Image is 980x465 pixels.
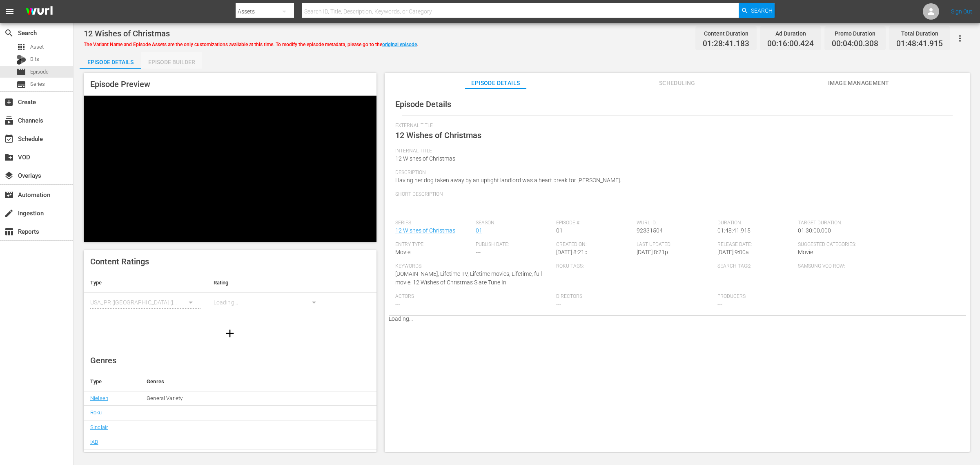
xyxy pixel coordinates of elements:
button: Search [739,3,775,18]
span: External Title [395,123,955,129]
span: Created On: [556,241,633,248]
span: Directors [556,293,713,300]
span: Asset [16,42,26,52]
span: Short Description [395,191,955,198]
a: IAB [90,439,98,445]
th: Rating [207,273,330,293]
a: Roku [90,409,102,416]
span: [DOMAIN_NAME], Lifetime TV, Lifetime movies, Lifetime, full movie, 12 Wishes of Christmas Slate T... [395,271,542,286]
span: Create [4,97,14,107]
span: --- [476,249,481,255]
th: Type [84,372,140,391]
span: 00:16:00.424 [767,39,814,49]
div: Bits [16,55,26,65]
span: [DATE] 8:21p [556,249,588,255]
div: Episode Details [80,52,141,72]
span: --- [556,301,561,307]
span: --- [798,271,803,277]
span: Automation [4,190,14,200]
span: Schedule [4,134,14,144]
span: Series: [395,220,472,226]
span: The Variant Name and Episode Assets are the only customizations available at this time. To modify... [84,42,418,47]
span: Reports [4,227,14,237]
img: ans4CAIJ8jUAAAAAAAAAAAAAAAAAAAAAAAAgQb4GAAAAAAAAAAAAAAAAAAAAAAAAJMjXAAAAAAAAAAAAAAAAAAAAAAAAgAT5G... [20,2,59,21]
th: Genres [140,372,345,391]
div: Promo Duration [832,28,878,39]
span: menu [5,7,15,16]
span: 01:48:41.915 [896,39,943,49]
span: --- [556,271,561,277]
span: 01:30:00.000 [798,227,831,234]
a: 12 Wishes of Christmas [395,227,455,234]
span: Episode #: [556,220,633,226]
span: 01:28:41.183 [703,39,749,49]
div: Content Duration [703,28,749,39]
span: 01 [556,227,563,234]
span: Scheduling [646,78,708,88]
table: simple table [84,273,376,318]
span: Publish Date: [476,241,552,248]
span: Movie [798,249,813,255]
span: Overlays [4,171,14,181]
span: Internal Title [395,148,955,154]
span: Last Updated: [637,241,713,248]
span: 12 Wishes of Christmas [395,155,455,162]
div: Episode Builder [141,52,202,72]
a: original episode [382,42,417,47]
button: Episode Details [80,52,141,69]
span: 92331504 [637,227,663,234]
span: Keywords: [395,263,552,270]
span: Episode Details [395,99,451,109]
span: VOD [4,152,14,162]
span: 00:04:00.308 [832,39,878,49]
span: Producers [717,293,875,300]
span: Image Management [828,78,889,88]
span: [DATE] 8:21p [637,249,668,255]
span: Search Tags: [717,263,794,270]
span: Episode [30,68,49,76]
span: --- [717,271,722,277]
span: Roku Tags: [556,263,713,270]
span: 12 Wishes of Christmas [395,130,481,140]
span: Suggested Categories: [798,241,955,248]
a: Nielsen [90,395,108,401]
span: Series [30,80,45,88]
span: 12 Wishes of Christmas [84,29,170,38]
div: Total Duration [896,28,943,39]
span: Asset [30,43,44,51]
span: Duration: [717,220,794,226]
span: Bits [30,55,39,63]
th: Type [84,273,207,293]
a: Sign Out [951,8,972,15]
span: Having her dog taken away by an uptight landlord was a heart break for [PERSON_NAME]. [395,177,621,183]
span: Entry Type: [395,241,472,248]
span: --- [395,301,400,307]
span: Wurl ID: [637,220,713,226]
span: Content Ratings [90,257,149,266]
span: Description [395,170,955,176]
span: Episode Preview [90,79,150,89]
span: [DATE] 9:00a [717,249,749,255]
span: --- [717,301,722,307]
a: Sinclair [90,424,108,430]
span: Episode [16,67,26,77]
span: Target Duration: [798,220,955,226]
span: Series [16,80,26,89]
div: Ad Duration [767,28,814,39]
span: --- [395,199,400,205]
span: 01:48:41.915 [717,227,751,234]
a: 01 [476,227,482,234]
span: Search [751,3,773,18]
span: Movie [395,249,410,255]
p: Loading... [389,315,966,322]
span: Ingestion [4,208,14,218]
span: Genres [90,355,116,365]
div: USA_PR ([GEOGRAPHIC_DATA] ([GEOGRAPHIC_DATA])) [90,291,200,314]
span: Episode Details [465,78,526,88]
span: Channels [4,116,14,125]
span: Search [4,28,14,38]
span: Season: [476,220,552,226]
span: Release Date: [717,241,794,248]
button: Episode Builder [141,52,202,69]
span: Actors [395,293,552,300]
